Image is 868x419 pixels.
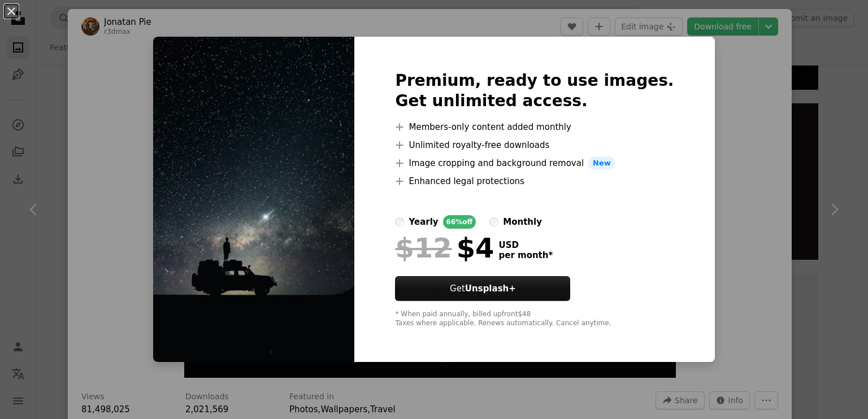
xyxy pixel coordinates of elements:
[409,215,438,229] div: yearly
[503,215,542,229] div: monthly
[395,233,452,263] span: $12
[395,71,674,111] h2: Premium, ready to use images. Get unlimited access.
[153,37,354,362] img: photo-1484950763426-56b5bf172dbb
[395,174,674,188] li: Enhanced legal protections
[588,156,615,170] span: New
[443,215,476,229] div: 66% off
[465,283,516,294] strong: Unsplash+
[498,250,553,260] span: per month *
[395,217,404,226] input: yearly66%off
[395,120,674,134] li: Members-only content added monthly
[498,240,553,250] span: USD
[395,233,494,263] div: $4
[489,217,498,226] input: monthly
[395,156,674,170] li: Image cropping and background removal
[395,138,674,152] li: Unlimited royalty-free downloads
[395,310,674,328] div: * When paid annually, billed upfront $48 Taxes where applicable. Renews automatically. Cancel any...
[395,276,570,301] button: GetUnsplash+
